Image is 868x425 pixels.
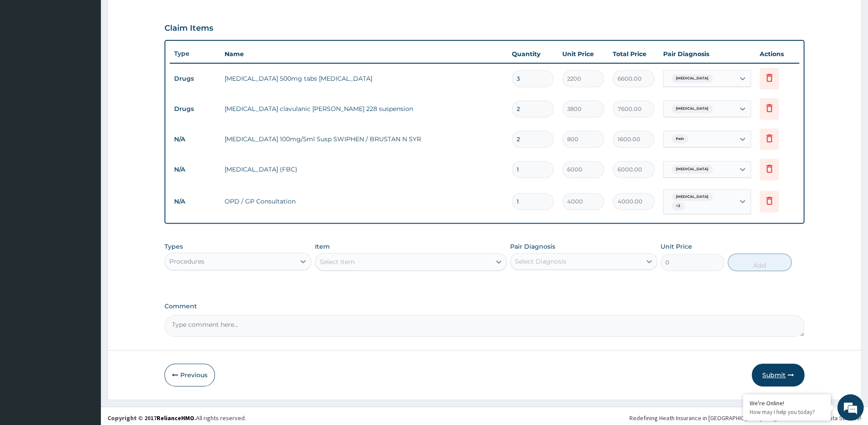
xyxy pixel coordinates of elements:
span: [MEDICAL_DATA] [672,104,713,113]
th: Total Price [608,45,659,63]
span: [MEDICAL_DATA] [672,74,713,83]
label: Unit Price [661,242,692,251]
button: Submit [752,364,804,386]
div: Minimize live chat window [144,4,165,25]
td: N/A [170,131,220,147]
th: Name [220,45,507,63]
td: N/A [170,161,220,178]
span: We're online! [51,111,121,199]
textarea: Type your message and hit 'Enter' [4,239,167,270]
span: + 2 [672,202,685,211]
th: Type [170,46,220,62]
td: [MEDICAL_DATA] 500mg tabs [MEDICAL_DATA] [220,70,507,87]
div: Select Item [320,257,355,266]
label: Item [315,242,330,251]
div: Select Diagnosis [515,257,566,266]
td: [MEDICAL_DATA] (FBC) [220,161,507,178]
td: N/A [170,193,220,210]
span: [MEDICAL_DATA] [672,193,713,201]
a: RelianceHMO [157,414,194,422]
th: Quantity [507,45,558,63]
td: [MEDICAL_DATA] clavulanic [PERSON_NAME] 228 suspension [220,100,507,118]
td: [MEDICAL_DATA] 100mg/5ml Susp SWIPHEN / BRUSTAN N SYR [220,130,507,148]
div: We're Online! [750,399,824,407]
div: Procedures [169,257,204,266]
span: [MEDICAL_DATA] [672,165,713,174]
p: How may I help you today? [750,408,824,416]
button: Previous [164,364,215,386]
span: Pain [672,135,688,143]
td: OPD / GP Consultation [220,193,507,210]
h3: Claim Items [164,24,213,33]
div: Redefining Heath Insurance in [GEOGRAPHIC_DATA] using Telemedicine and Data Science! [629,414,861,422]
td: Drugs [170,71,220,87]
label: Pair Diagnosis [510,242,555,251]
th: Unit Price [558,45,608,63]
th: Actions [755,45,799,63]
button: Add [728,254,792,271]
td: Drugs [170,101,220,117]
div: Chat with us now [46,49,147,61]
label: Comment [164,303,804,310]
img: d_794563401_company_1708531726252_794563401 [16,44,36,66]
th: Pair Diagnosis [659,45,755,63]
strong: Copyright © 2017 . [107,414,196,422]
label: Types [164,243,183,250]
